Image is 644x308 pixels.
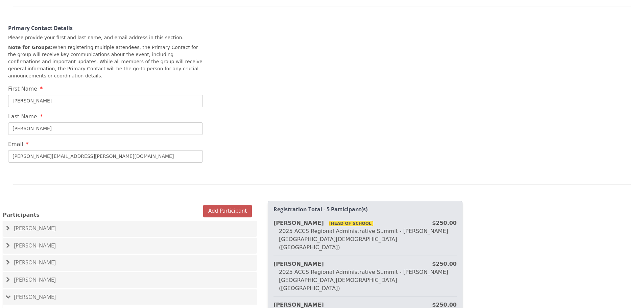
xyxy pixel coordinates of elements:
p: Please provide your first and last name, and email address in this section. [8,34,203,41]
strong: [PERSON_NAME] [273,261,324,267]
span: Participants [3,212,40,218]
button: Add Participant [203,205,252,217]
strong: [PERSON_NAME] [273,302,324,308]
span: [PERSON_NAME] [14,293,56,301]
span: [PERSON_NAME] [14,259,56,266]
div: 2025 ACCS Regional Administrative Summit - [PERSON_NAME][GEOGRAPHIC_DATA][DEMOGRAPHIC_DATA] ([GEO... [273,227,457,252]
input: Last Name [8,122,203,135]
div: 2025 ACCS Regional Administrative Summit - [PERSON_NAME][GEOGRAPHIC_DATA][DEMOGRAPHIC_DATA] ([GEO... [273,268,457,292]
span: Email [8,141,23,147]
strong: Note for Groups: [8,45,53,50]
div: $250.00 [432,219,457,227]
span: [PERSON_NAME] [14,242,56,249]
span: Last Name [8,113,37,120]
input: Email [8,150,203,163]
span: [PERSON_NAME] [14,224,56,232]
span: Head Of School [329,221,373,226]
strong: Primary Contact Details [8,24,73,32]
strong: [PERSON_NAME] [273,220,373,226]
input: First Name [8,95,203,107]
div: $250.00 [432,260,457,268]
span: First Name [8,86,37,92]
h2: Registration Total - 5 Participant(s) [273,207,457,213]
span: [PERSON_NAME] [14,276,56,283]
p: When registering multiple attendees, the Primary Contact for the group will receive key communica... [8,44,203,79]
